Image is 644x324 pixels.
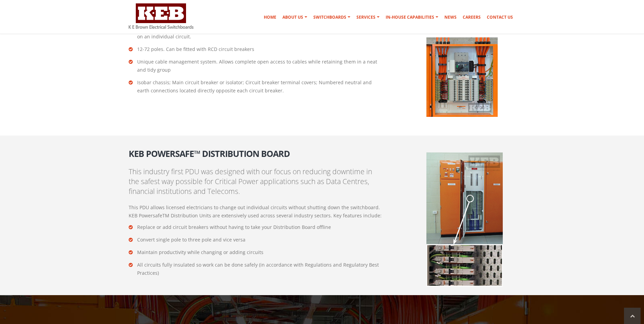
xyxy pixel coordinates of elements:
[383,11,441,24] a: In-house Capabilities
[129,223,383,231] li: Replace or add circuit breakers without having to take your Distribution Board offline
[129,144,383,158] h2: KEB PowerSafe™ Distribution Board
[129,58,383,74] li: Unique cable management system. Allows complete open access to cables while retaining them in a n...
[129,248,383,256] li: Maintain productivity while changing or adding circuits
[354,11,382,24] a: Services
[484,11,516,24] a: Contact Us
[129,167,383,197] p: This industry first PDU was designed with our focus on reducing downtime in the safest way possib...
[460,11,483,24] a: Careers
[261,11,279,24] a: Home
[129,203,383,220] p: This PDU allows licensed electricians to change out individual circuits without shutting down the...
[311,11,353,24] a: Switchboards
[442,11,459,24] a: News
[129,261,383,277] li: All circuits fully insulated so work can be done safely (in accordance with Regulations and Regul...
[129,45,383,53] li: 12-72 poles. Can be fitted with RCD circuit breakers
[129,236,383,244] li: Convert single pole to three pole and vice versa
[129,78,383,95] li: Isobar chassis; Main circuit breaker or isolator; Circuit breaker terminal covers; Numbered neutr...
[129,3,194,29] img: K E Brown Electrical Switchboards
[280,11,310,24] a: About Us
